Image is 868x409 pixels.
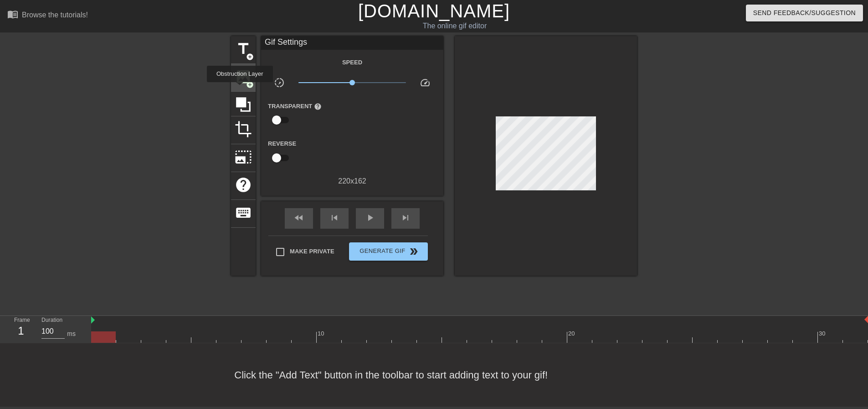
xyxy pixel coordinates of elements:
a: Browse the tutorials! [7,9,88,23]
button: Generate Gif [349,242,428,261]
span: skip_next [400,212,411,223]
div: Browse the tutorials! [22,11,88,19]
div: Frame [7,316,35,342]
div: ms [67,329,76,339]
div: 220 x 162 [261,176,443,187]
span: play_arrow [365,212,375,223]
span: help [235,176,252,194]
span: slow_motion_video [274,77,285,88]
div: 20 [568,329,576,338]
span: keyboard [235,204,252,221]
div: 10 [318,329,326,338]
div: 30 [819,329,827,338]
span: help [314,103,322,110]
span: speed [420,77,431,88]
label: Transparent [268,102,322,111]
span: crop [235,121,252,138]
span: skip_previous [329,212,340,223]
button: Send Feedback/Suggestion [746,5,863,21]
span: Make Private [290,247,334,256]
img: bound-end.png [864,316,868,323]
span: fast_rewind [293,212,304,223]
div: The online gif editor [294,21,616,31]
span: double_arrow [408,246,419,257]
span: add_circle [246,81,254,89]
a: [DOMAIN_NAME] [358,1,510,21]
span: photo_size_select_large [235,148,252,166]
label: Duration [41,318,62,323]
label: Reverse [268,139,296,148]
span: Generate Gif [353,246,424,257]
div: Gif Settings [261,36,443,50]
span: Send Feedback/Suggestion [753,7,856,19]
span: image [235,68,252,85]
label: Speed [342,58,362,67]
span: add_circle [246,53,254,61]
span: title [235,40,252,58]
div: 1 [14,323,28,339]
span: menu_book [7,9,18,20]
